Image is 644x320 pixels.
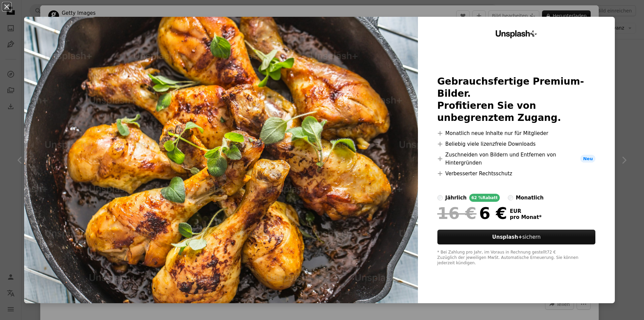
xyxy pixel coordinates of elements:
[492,234,522,240] strong: Unsplash+
[445,194,467,202] div: jährlich
[437,76,596,124] h2: Gebrauchsfertige Premium-Bilder. Profitieren Sie von unbegrenztem Zugang.
[508,195,513,200] input: monatlich
[437,250,596,266] div: * Bei Zahlung pro Jahr, im Voraus in Rechnung gestellt 72 € Zuzüglich der jeweiligen MwSt. Automa...
[437,195,443,200] input: jährlich62 %Rabatt
[437,230,596,244] button: Unsplash+sichern
[510,208,542,214] span: EUR
[437,170,596,178] li: Verbesserter Rechtsschutz
[437,140,596,148] li: Beliebig viele lizenzfreie Downloads
[437,151,596,167] li: Zuschneiden von Bildern und Entfernen von Hintergründen
[510,214,542,220] span: pro Monat *
[437,129,596,137] li: Monatlich neue Inhalte nur für Mitglieder
[580,155,595,163] span: Neu
[437,204,477,222] span: 16 €
[516,194,544,202] div: monatlich
[437,204,507,222] div: 6 €
[469,194,499,202] div: 62 % Rabatt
